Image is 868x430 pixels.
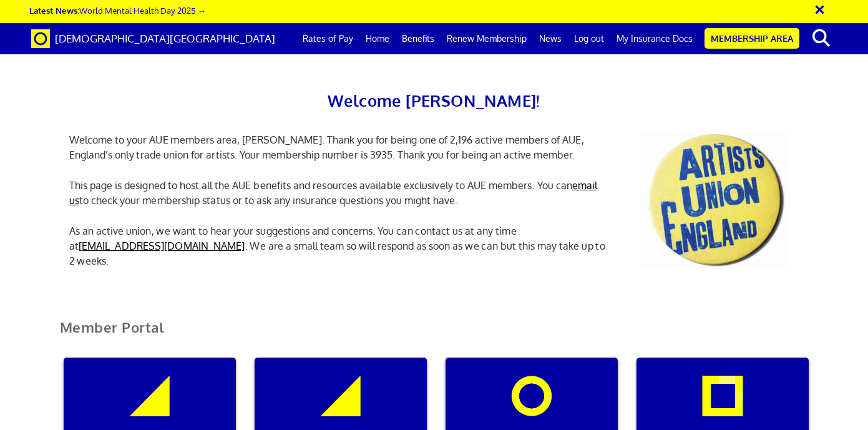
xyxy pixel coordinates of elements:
[29,5,206,16] a: Latest News:World Mental Health Day 2025 →
[60,87,809,114] h2: Welcome [PERSON_NAME]!
[533,23,568,54] a: News
[55,32,275,45] span: [DEMOGRAPHIC_DATA][GEOGRAPHIC_DATA]
[568,23,610,54] a: Log out
[60,178,622,208] p: This page is designed to host all the AUE benefits and resources available exclusively to AUE mem...
[29,5,79,16] strong: Latest News:
[610,23,699,54] a: My Insurance Docs
[802,25,840,51] button: search
[396,23,441,54] a: Benefits
[51,320,818,350] h2: Member Portal
[296,23,359,54] a: Rates of Pay
[60,223,622,268] p: As an active union, we want to hear your suggestions and concerns. You can contact us at any time...
[359,23,396,54] a: Home
[69,179,598,207] a: email us
[705,28,799,49] a: Membership Area
[441,23,533,54] a: Renew Membership
[79,240,245,252] a: [EMAIL_ADDRESS][DOMAIN_NAME]
[22,23,285,54] a: Brand [DEMOGRAPHIC_DATA][GEOGRAPHIC_DATA]
[60,132,622,162] p: Welcome to your AUE members area, [PERSON_NAME]. Thank you for being one of 2,196 active members ...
